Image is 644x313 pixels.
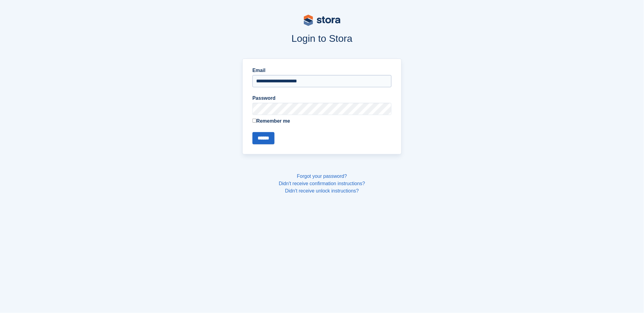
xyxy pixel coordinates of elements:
label: Email [252,67,392,74]
input: Remember me [252,119,256,123]
a: Didn't receive unlock instructions? [285,188,359,193]
label: Password [252,95,392,102]
h1: Login to Stora [126,33,518,44]
img: stora-logo-53a41332b3708ae10de48c4981b4e9114cc0af31d8433b30ea865607fb682f29.svg [304,15,340,26]
label: Remember me [252,117,392,125]
a: Didn't receive confirmation instructions? [279,181,365,186]
a: Forgot your password? [297,174,347,179]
